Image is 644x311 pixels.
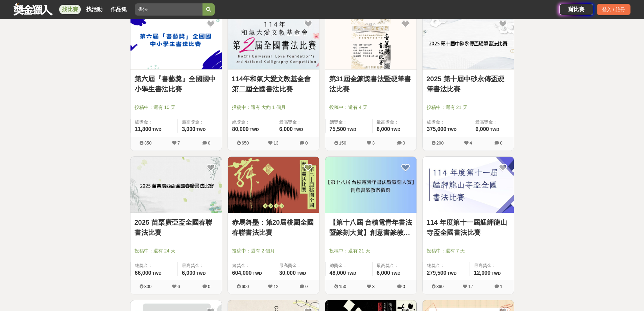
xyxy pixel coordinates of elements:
[325,157,416,213] img: Cover Image
[135,74,218,94] a: 第六屆『書藝獎』全國國中小學生書法比賽
[427,247,510,254] span: 投稿中：還有 7 天
[447,127,456,132] span: TWD
[279,119,315,126] span: 最高獎金：
[108,5,129,14] a: 作品集
[253,271,262,276] span: TWD
[135,270,151,276] span: 66,000
[427,104,510,111] span: 投稿中：還有 21 天
[196,271,206,276] span: TWD
[232,74,315,94] a: 114年和氣大愛文教基金會第二屆全國書法比賽
[177,140,180,146] span: 7
[208,284,210,289] span: 0
[249,127,259,132] span: TWD
[84,5,105,14] a: 找活動
[232,119,271,126] span: 總獎金：
[135,104,218,111] span: 投稿中：還有 10 天
[329,247,412,254] span: 投稿中：還有 21 天
[135,119,173,126] span: 總獎金：
[427,217,510,238] a: 114 年度第十一屆艋舺龍山寺盃全國書法比賽
[475,126,489,132] span: 6,000
[135,217,218,238] a: 2025 苗栗廣亞盃全國春聯書法比賽
[182,119,218,126] span: 最高獎金：
[152,127,161,132] span: TWD
[232,247,315,254] span: 投稿中：還有 2 個月
[135,126,151,132] span: 11,800
[144,284,152,289] span: 300
[279,270,296,276] span: 30,000
[182,126,195,132] span: 3,000
[490,127,499,132] span: TWD
[196,127,206,132] span: TWD
[152,271,161,276] span: TWD
[427,270,447,276] span: 279,500
[391,127,400,132] span: TWD
[273,140,278,146] span: 13
[391,271,400,276] span: TWD
[377,262,412,269] span: 最高獎金：
[500,140,502,146] span: 0
[330,126,346,132] span: 75,500
[474,262,510,269] span: 最高獎金：
[468,284,473,289] span: 17
[329,74,412,94] a: 第31屆金篆獎書法暨硬筆書法比賽
[447,271,456,276] span: TWD
[475,119,509,126] span: 最高獎金：
[339,284,347,289] span: 150
[329,104,412,111] span: 投稿中：還有 4 天
[500,284,502,289] span: 1
[474,270,491,276] span: 12,000
[177,284,180,289] span: 6
[427,74,510,94] a: 2025 第十屆中砂永傳盃硬筆書法比賽
[135,247,218,254] span: 投稿中：還有 24 天
[232,262,271,269] span: 總獎金：
[279,262,315,269] span: 最高獎金：
[232,217,315,238] a: 赤馬舞墨：第20屆桃園全國春聯書法比賽
[377,270,390,276] span: 6,000
[130,13,222,69] img: Cover Image
[347,271,356,276] span: TWD
[403,140,405,146] span: 0
[294,127,303,132] span: TWD
[559,4,593,15] a: 辦比賽
[377,126,390,132] span: 8,000
[377,119,412,126] span: 最高獎金：
[330,262,368,269] span: 總獎金：
[470,140,472,146] span: 4
[144,140,152,146] span: 350
[130,157,222,213] img: Cover Image
[208,140,210,146] span: 0
[330,119,368,126] span: 總獎金：
[228,157,319,213] img: Cover Image
[423,157,514,213] img: Cover Image
[242,140,249,146] span: 650
[427,262,466,269] span: 總獎金：
[228,13,319,69] img: Cover Image
[372,140,375,146] span: 3
[347,127,356,132] span: TWD
[427,126,447,132] span: 375,000
[329,217,412,238] a: 【第十八屆 台積電青年書法暨篆刻大賞】創意書篆教案徵選
[279,126,293,132] span: 6,000
[423,13,514,69] img: Cover Image
[182,262,218,269] span: 最高獎金：
[427,119,467,126] span: 總獎金：
[59,5,81,14] a: 找比賽
[182,270,195,276] span: 6,000
[135,262,173,269] span: 總獎金：
[330,270,346,276] span: 48,000
[339,140,347,146] span: 150
[325,13,416,69] img: Cover Image
[436,140,444,146] span: 200
[232,270,252,276] span: 604,000
[232,104,315,111] span: 投稿中：還有 大約 1 個月
[372,284,375,289] span: 3
[492,271,501,276] span: TWD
